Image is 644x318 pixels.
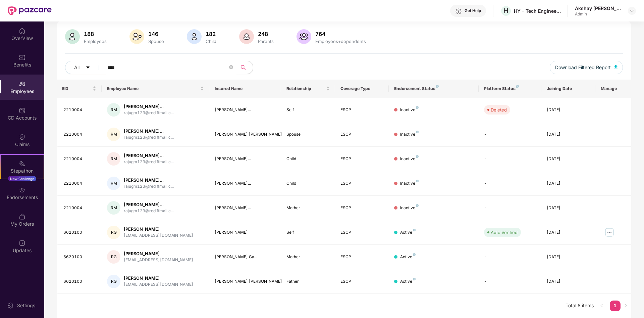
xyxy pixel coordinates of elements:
div: 2210004 [63,205,96,211]
button: search [236,61,253,74]
div: [PERSON_NAME]... [215,205,276,211]
div: Employees+dependents [314,39,367,44]
div: [PERSON_NAME] Ga... [215,254,276,260]
div: 248 [257,31,275,37]
button: Allcaret-down [65,61,106,74]
div: ESCP [340,107,384,113]
div: [PERSON_NAME] [124,275,193,281]
div: [PERSON_NAME] [PERSON_NAME] [215,278,276,285]
img: svg+xml;base64,PHN2ZyB4bWxucz0iaHR0cDovL3d3dy53My5vcmcvMjAwMC9zdmciIHdpZHRoPSI4IiBoZWlnaHQ9IjgiIH... [416,155,419,158]
img: svg+xml;base64,PHN2ZyB4bWxucz0iaHR0cDovL3d3dy53My5vcmcvMjAwMC9zdmciIHhtbG5zOnhsaW5rPSJodHRwOi8vd3... [187,29,202,44]
div: [PERSON_NAME] [PERSON_NAME] [215,131,276,138]
div: RM [107,128,120,141]
span: close-circle [229,65,233,69]
img: svg+xml;base64,PHN2ZyB4bWxucz0iaHR0cDovL3d3dy53My5vcmcvMjAwMC9zdmciIHdpZHRoPSI4IiBoZWlnaHQ9IjgiIH... [416,131,419,133]
td: - [479,196,541,220]
div: [DATE] [547,131,590,138]
div: Active [400,229,416,236]
img: svg+xml;base64,PHN2ZyB4bWxucz0iaHR0cDovL3d3dy53My5vcmcvMjAwMC9zdmciIHhtbG5zOnhsaW5rPSJodHRwOi8vd3... [65,29,80,44]
div: RG [107,226,120,239]
div: rajugm123@rediffmail.c... [124,159,174,165]
div: Child [286,180,330,187]
div: rajugm123@rediffmail.c... [124,110,174,116]
div: Inactive [400,180,419,187]
div: [PERSON_NAME]... [124,201,174,208]
div: Platform Status [484,86,536,91]
div: Auto Verified [491,229,518,236]
div: [DATE] [547,156,590,162]
td: - [479,122,541,147]
div: 188 [83,31,108,37]
div: ESCP [340,254,384,260]
div: Inactive [400,205,419,211]
li: Previous Page [596,301,607,311]
div: rajugm123@rediffmail.c... [124,134,174,141]
span: close-circle [229,64,233,71]
div: Father [286,278,330,285]
img: svg+xml;base64,PHN2ZyB4bWxucz0iaHR0cDovL3d3dy53My5vcmcvMjAwMC9zdmciIHdpZHRoPSI4IiBoZWlnaHQ9IjgiIH... [416,180,419,182]
img: svg+xml;base64,PHN2ZyB4bWxucz0iaHR0cDovL3d3dy53My5vcmcvMjAwMC9zdmciIHdpZHRoPSIyMSIgaGVpZ2h0PSIyMC... [19,160,25,167]
div: Inactive [400,131,419,138]
img: svg+xml;base64,PHN2ZyBpZD0iRHJvcGRvd24tMzJ4MzIiIHhtbG5zPSJodHRwOi8vd3d3LnczLm9yZy8yMDAwL3N2ZyIgd2... [629,8,635,13]
div: Settings [15,302,37,309]
div: ESCP [340,180,384,187]
span: EID [62,86,91,91]
button: Download Filtered Report [550,61,623,74]
div: Self [286,229,330,236]
span: Employee Name [107,86,199,91]
li: 1 [610,301,621,311]
div: 6620100 [63,254,96,260]
div: ESCP [340,229,384,236]
span: search [236,65,250,70]
img: svg+xml;base64,PHN2ZyBpZD0iQ2xhaW0iIHhtbG5zPSJodHRwOi8vd3d3LnczLm9yZy8yMDAwL3N2ZyIgd2lkdGg9IjIwIi... [19,134,25,140]
li: Next Page [621,301,631,311]
div: [EMAIL_ADDRESS][DOMAIN_NAME] [124,257,193,263]
th: Manage [595,80,631,98]
span: left [600,304,604,308]
div: [DATE] [547,180,590,187]
div: [PERSON_NAME]... [124,128,174,134]
div: New Challenge [8,176,36,181]
img: svg+xml;base64,PHN2ZyB4bWxucz0iaHR0cDovL3d3dy53My5vcmcvMjAwMC9zdmciIHdpZHRoPSI4IiBoZWlnaHQ9IjgiIH... [416,204,419,207]
img: svg+xml;base64,PHN2ZyB4bWxucz0iaHR0cDovL3d3dy53My5vcmcvMjAwMC9zdmciIHdpZHRoPSI4IiBoZWlnaHQ9IjgiIH... [413,229,416,231]
div: RM [107,177,120,190]
div: [DATE] [547,278,590,285]
img: svg+xml;base64,PHN2ZyB4bWxucz0iaHR0cDovL3d3dy53My5vcmcvMjAwMC9zdmciIHhtbG5zOnhsaW5rPSJodHRwOi8vd3... [614,65,618,69]
div: HY - Tech Engineers Limited [514,8,561,14]
div: RM [107,103,120,117]
span: H [503,7,508,15]
div: [DATE] [547,205,590,211]
img: svg+xml;base64,PHN2ZyB4bWxucz0iaHR0cDovL3d3dy53My5vcmcvMjAwMC9zdmciIHdpZHRoPSI4IiBoZWlnaHQ9IjgiIH... [416,106,419,109]
div: rajugm123@rediffmail.c... [124,183,174,190]
div: 146 [147,31,165,37]
div: [DATE] [547,254,590,260]
span: Download Filtered Report [555,64,611,71]
div: RM [107,152,120,166]
div: [PERSON_NAME]... [215,180,276,187]
div: Get Help [465,8,481,13]
div: [DATE] [547,107,590,113]
button: right [621,301,631,311]
img: svg+xml;base64,PHN2ZyB4bWxucz0iaHR0cDovL3d3dy53My5vcmcvMjAwMC9zdmciIHdpZHRoPSI4IiBoZWlnaHQ9IjgiIH... [413,253,416,256]
div: Child [286,156,330,162]
div: RG [107,250,120,264]
div: [EMAIL_ADDRESS][DOMAIN_NAME] [124,232,193,239]
div: 2210004 [63,107,96,113]
div: RG [107,275,120,288]
img: svg+xml;base64,PHN2ZyBpZD0iU2V0dGluZy0yMHgyMCIgeG1sbnM9Imh0dHA6Ly93d3cudzMub3JnLzIwMDAvc3ZnIiB3aW... [7,302,14,309]
div: Admin [575,11,622,17]
div: [PERSON_NAME]... [215,156,276,162]
span: caret-down [86,65,90,71]
th: Employee Name [102,80,209,98]
th: Insured Name [209,80,281,98]
li: Total 8 items [566,301,594,311]
div: ESCP [340,156,384,162]
div: [PERSON_NAME]... [124,103,174,110]
img: svg+xml;base64,PHN2ZyB4bWxucz0iaHR0cDovL3d3dy53My5vcmcvMjAwMC9zdmciIHdpZHRoPSI4IiBoZWlnaHQ9IjgiIH... [436,85,439,88]
div: 2210004 [63,131,96,138]
div: Mother [286,205,330,211]
div: Inactive [400,156,419,162]
span: Relationship [286,86,325,91]
div: [PERSON_NAME] [215,229,276,236]
div: Self [286,107,330,113]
